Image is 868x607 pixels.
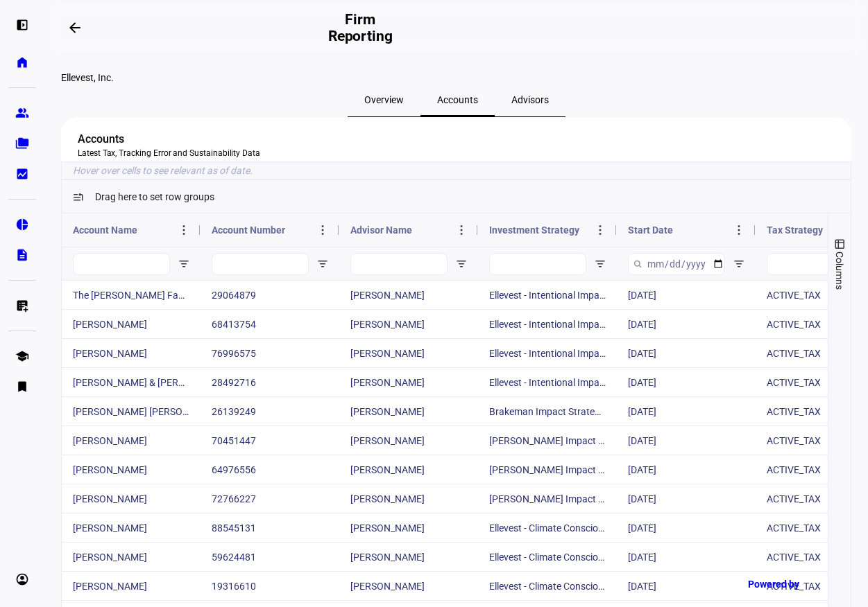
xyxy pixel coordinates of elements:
span: Overview [364,95,404,105]
span: Drag here to set row groups [95,191,214,202]
div: [PERSON_NAME] Impact Strategy - Deep Clean - Active Tax [478,484,617,513]
eth-mat-symbol: bid_landscape [15,167,29,181]
div: [DATE] [617,484,756,513]
mat-icon: arrow_backwards [67,19,83,36]
div: [PERSON_NAME] [339,572,478,600]
span: Advisor Name [350,225,412,236]
div: [DATE] [617,426,756,455]
div: 59624481 [201,543,339,571]
div: [PERSON_NAME] [339,397,478,425]
input: Account Number Filter Input [212,253,309,275]
div: [PERSON_NAME] [62,484,201,513]
input: Tax Strategy Filter Input [767,253,864,275]
span: Columns [834,252,845,290]
div: Brakeman Impact Strategy - Active Tax [478,397,617,425]
button: Open Filter Menu [317,258,328,270]
div: Ellevest, Inc. [61,72,851,83]
div: [DATE] [617,310,756,338]
div: [DATE] [617,513,756,542]
div: 70451447 [201,426,339,455]
div: 26139249 [201,397,339,425]
div: [PERSON_NAME] [62,513,201,542]
div: The [PERSON_NAME] Family [62,281,201,309]
a: Powered by [741,571,847,597]
div: [PERSON_NAME] [62,310,201,338]
eth-mat-symbol: description [15,248,29,262]
div: 76996575 [201,339,339,367]
a: folder_copy [8,130,36,157]
div: Ellevest - Climate Conscious Impact Strategy - Active Tax - Global [478,572,617,600]
div: 28492716 [201,368,339,396]
div: Ellevest - Climate Conscious Impact Strategy - Active Tax - Global [478,513,617,542]
div: [PERSON_NAME] [339,310,478,338]
eth-mat-symbol: home [15,55,29,69]
div: [DATE] [617,339,756,367]
div: [DATE] [617,281,756,309]
eth-mat-symbol: school [15,349,29,363]
a: home [8,49,36,76]
span: Accounts [437,95,478,105]
input: Start Date Filter Input [628,253,725,275]
input: Investment Strategy Filter Input [489,253,586,275]
input: Account Name Filter Input [73,253,170,275]
div: Accounts [78,131,835,148]
div: [PERSON_NAME] [339,455,478,484]
div: 72766227 [201,484,339,513]
div: Ellevest - Intentional Impact Strategy - Active Tax - Global [478,339,617,367]
div: [PERSON_NAME] & [PERSON_NAME] [62,368,201,396]
div: [PERSON_NAME] Impact Strategy - Deep Clean - Active Tax [478,455,617,484]
div: Ellevest - Intentional Impact Strategy - Active Tax - Global [478,310,617,338]
div: [DATE] [617,368,756,396]
eth-mat-symbol: group [15,106,29,120]
div: [DATE] [617,397,756,425]
a: bid_landscape [8,160,36,188]
eth-mat-symbol: folder_copy [15,137,29,150]
div: Latest Tax, Tracking Error and Sustainability Data [78,148,835,159]
button: Open Filter Menu [178,258,189,270]
eth-mat-symbol: pie_chart [15,218,29,231]
div: 68413754 [201,310,339,338]
div: Ellevest - Intentional Impact Strategy - Active Tax - Global [478,281,617,309]
a: group [8,99,36,127]
div: [PERSON_NAME] [339,368,478,396]
button: Open Filter Menu [595,258,606,270]
div: [PERSON_NAME] [PERSON_NAME] [62,397,201,425]
div: Ellevest - Intentional Impact Strategy - Active Tax - High TE - Global [478,368,617,396]
div: [PERSON_NAME] Impact Strategy - Active Tax [478,426,617,455]
div: 19316610 [201,572,339,600]
div: [PERSON_NAME] [62,543,201,571]
div: [PERSON_NAME] [62,455,201,484]
div: 88545131 [201,513,339,542]
div: [DATE] [617,572,756,600]
h2: Firm Reporting [325,11,396,44]
div: [PERSON_NAME] [339,484,478,513]
eth-mat-symbol: bookmark [15,380,29,394]
eth-mat-symbol: left_panel_open [15,18,29,32]
div: 29064879 [201,281,339,309]
span: Account Number [212,225,285,236]
span: Investment Strategy [489,225,579,236]
button: Open Filter Menu [456,258,467,270]
span: Account Name [73,225,137,236]
div: Ellevest - Climate Conscious Impact Strategy - Active Tax - Global [478,543,617,571]
div: Row Groups [95,191,214,202]
input: Advisor Name Filter Input [350,253,448,275]
div: [PERSON_NAME] [339,281,478,309]
div: [PERSON_NAME] [62,426,201,455]
ethic-grid-insight-help-text: Hover over cells to see relevant as of date. [61,161,851,179]
span: Tax Strategy [767,225,823,236]
div: [PERSON_NAME] [339,513,478,542]
a: description [8,241,36,269]
div: [PERSON_NAME] [339,339,478,367]
div: [PERSON_NAME] [339,543,478,571]
div: [DATE] [617,543,756,571]
div: [PERSON_NAME] [339,426,478,455]
eth-mat-symbol: list_alt_add [15,299,29,313]
span: Advisors [511,95,549,105]
div: [DATE] [617,455,756,484]
button: Open Filter Menu [733,258,744,270]
div: [PERSON_NAME] [62,339,201,367]
div: [PERSON_NAME] [62,572,201,600]
span: Start Date [628,225,673,236]
div: 64976556 [201,455,339,484]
